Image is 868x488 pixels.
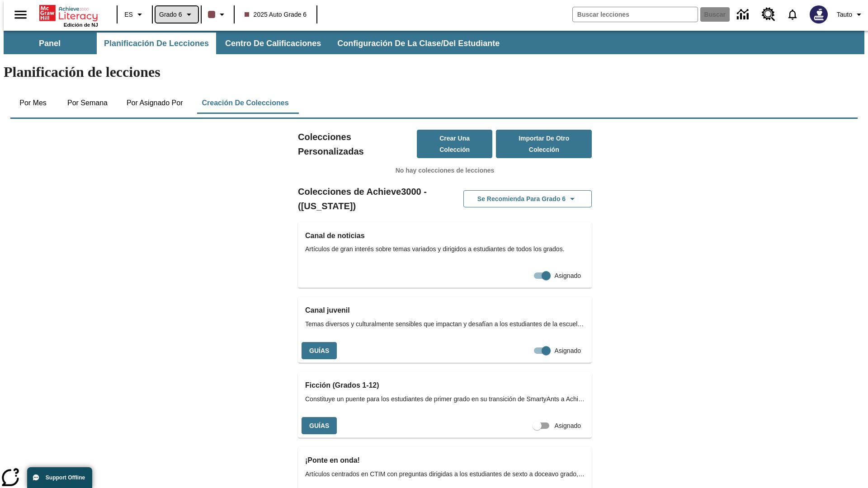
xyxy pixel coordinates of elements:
[5,33,95,54] button: Panel
[781,3,804,26] a: Notificaciones
[496,130,592,158] button: Importar de otro Colección
[305,394,585,404] span: Constituye un puente para los estudiantes de primer grado en su transición de SmartyAnts a Achiev...
[204,6,231,23] button: El color de la clase es café oscuro. Cambiar el color de la clase.
[194,92,296,114] button: Creación de colecciones
[225,38,321,49] span: Centro de calificaciones
[302,417,337,435] button: Guías
[27,467,92,488] button: Support Offline
[305,379,585,392] h3: Ficción (Grados 1-12)
[555,346,581,356] span: Asignado
[4,64,864,80] h1: Planificación de lecciones
[305,304,585,317] h3: Canal juvenil
[731,2,756,27] a: Centro de información
[119,92,190,114] button: Por asignado por
[305,319,585,329] span: Temas diversos y culturalmente sensibles que impactan y desafían a los estudiantes de la escuela ...
[302,342,337,360] button: Guías
[305,244,585,254] span: Artículos de gran interés sobre temas variados y dirigidos a estudiantes de todos los grados.
[97,33,216,54] button: Planificación de lecciones
[756,2,781,27] a: Centro de recursos, Se abrirá en una pestaña nueva.
[837,10,852,19] span: Tauto
[573,7,698,22] input: Buscar campo
[833,6,868,23] button: Perfil/Configuración
[298,166,592,175] p: No hay colecciones de lecciones
[245,10,307,19] span: 2025 Auto Grade 6
[39,3,98,28] div: Portada
[4,31,864,54] div: Subbarra de navegación
[7,1,34,28] button: Abrir el menú lateral
[555,421,581,431] span: Asignado
[120,6,149,23] button: Lenguaje: ES, Selecciona un idioma
[60,92,115,114] button: Por semana
[810,5,828,23] img: Avatar
[39,38,61,49] span: Panel
[10,92,56,114] button: Por mes
[298,130,417,159] h2: Colecciones Personalizadas
[337,38,500,49] span: Configuración de la clase/del estudiante
[159,10,182,19] span: Grado 6
[124,10,133,19] span: ES
[305,469,585,479] span: Artículos centrados en CTIM con preguntas dirigidas a los estudiantes de sexto a doceavo grado, q...
[417,130,493,158] button: Crear una colección
[64,22,98,28] span: Edición de NJ
[555,271,581,281] span: Asignado
[804,3,833,26] button: Escoja un nuevo avatar
[463,190,592,208] button: Se recomienda para Grado 6
[156,6,198,23] button: Grado: Grado 6, Elige un grado
[39,4,98,22] a: Portada
[305,230,585,242] h3: Canal de noticias
[218,33,328,54] button: Centro de calificaciones
[305,454,585,467] h3: ¡Ponte en onda!
[46,474,85,481] span: Support Offline
[298,184,445,213] h2: Colecciones de Achieve3000 - ([US_STATE])
[330,33,507,54] button: Configuración de la clase/del estudiante
[104,38,209,49] span: Planificación de lecciones
[4,33,508,54] div: Subbarra de navegación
